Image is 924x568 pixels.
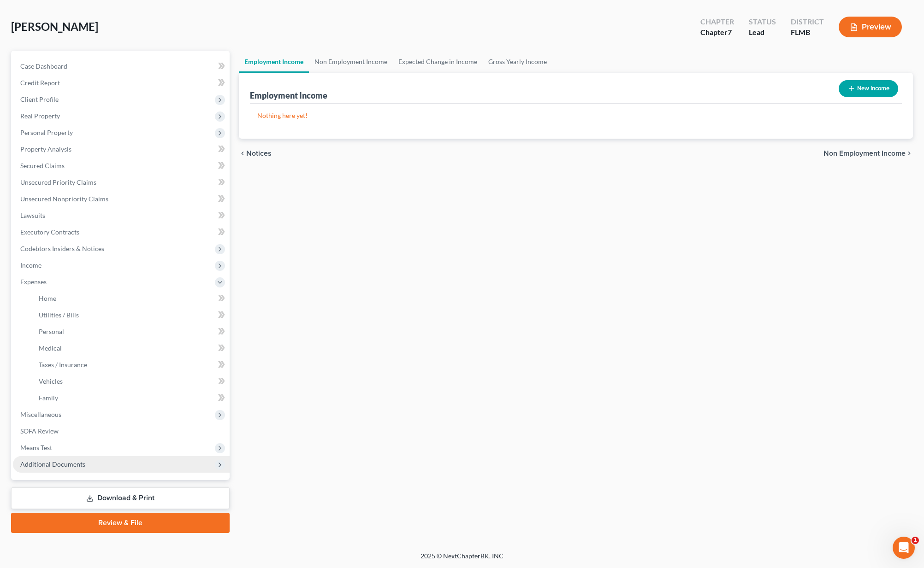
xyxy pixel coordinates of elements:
div: Chapter [700,17,734,27]
a: Case Dashboard [13,58,230,75]
span: Codebtors Insiders & Notices [20,245,104,252]
i: chevron_right [906,150,913,157]
div: District [791,17,824,27]
a: Expected Change in Income [393,51,483,73]
a: Vehicles [31,373,230,390]
span: Non Employment Income [823,150,906,157]
span: Utilities / Bills [39,311,79,319]
span: Real Property [20,112,60,120]
span: Taxes / Insurance [39,361,87,369]
span: Means Test [20,444,52,451]
span: 7 [728,28,732,36]
a: Credit Report [13,75,230,91]
span: Case Dashboard [20,62,67,70]
div: Employment Income [250,90,327,101]
span: Executory Contracts [20,228,79,236]
span: Personal Property [20,129,73,136]
span: Income [20,261,41,269]
a: Property Analysis [13,141,230,158]
a: Family [31,390,230,406]
i: chevron_left [239,150,246,157]
div: Lead [749,27,776,38]
a: Lawsuits [13,207,230,224]
span: Medical [39,344,62,352]
a: Medical [31,340,230,357]
a: Gross Yearly Income [483,51,552,73]
div: Chapter [700,27,734,38]
a: Home [31,290,230,307]
p: Nothing here yet! [257,111,894,120]
a: SOFA Review [13,423,230,439]
a: Download & Print [11,487,230,509]
span: SOFA Review [20,427,59,435]
a: Taxes / Insurance [31,357,230,373]
a: Personal [31,323,230,340]
a: Unsecured Priority Claims [13,174,230,191]
span: Additional Documents [20,460,85,468]
span: 1 [912,537,919,544]
a: Secured Claims [13,158,230,174]
span: Secured Claims [20,162,65,170]
button: New Income [839,80,898,97]
a: Unsecured Nonpriority Claims [13,191,230,207]
a: Employment Income [239,51,309,73]
div: 2025 © NextChapterBK, INC [199,551,725,568]
span: [PERSON_NAME] [11,20,98,33]
span: Expenses [20,278,47,286]
span: Notices [246,150,272,157]
span: Client Profile [20,95,59,103]
a: Non Employment Income [309,51,393,73]
button: Preview [839,17,902,37]
div: FLMB [791,27,824,38]
span: Family [39,394,58,402]
span: Unsecured Nonpriority Claims [20,195,108,203]
button: Non Employment Income chevron_right [823,150,913,157]
div: Status [749,17,776,27]
span: Unsecured Priority Claims [20,178,96,186]
span: Lawsuits [20,211,45,219]
span: Credit Report [20,79,60,87]
a: Utilities / Bills [31,307,230,323]
a: Executory Contracts [13,224,230,240]
span: Miscellaneous [20,410,61,418]
span: Vehicles [39,377,63,385]
a: Review & File [11,513,230,533]
span: Home [39,294,56,302]
iframe: Intercom live chat [893,537,915,559]
span: Personal [39,328,64,335]
span: Property Analysis [20,145,71,153]
button: chevron_left Notices [239,150,272,157]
